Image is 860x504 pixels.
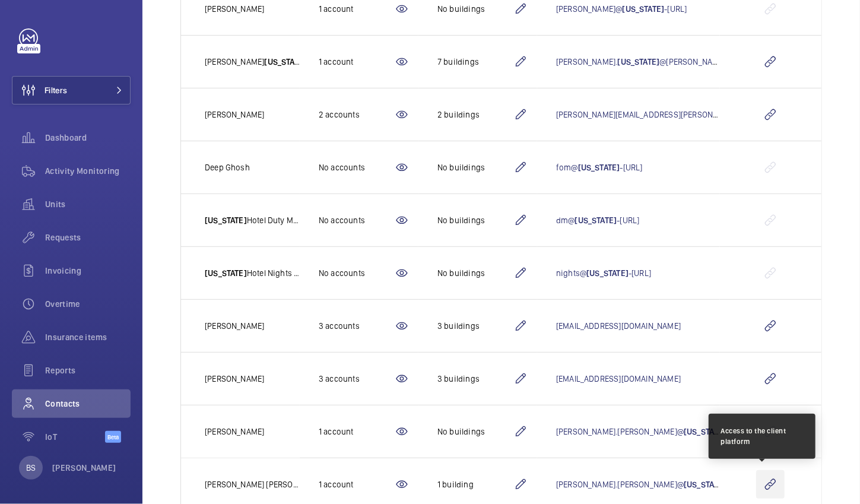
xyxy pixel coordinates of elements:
span: [US_STATE] [578,163,620,172]
div: No accounts [319,214,395,226]
p: [PERSON_NAME] [205,3,264,15]
span: [US_STATE] [623,4,665,14]
span: Beta [105,431,121,443]
span: Activity Monitoring [45,165,131,177]
p: [PERSON_NAME] [205,373,264,385]
a: fom@[US_STATE]-[URL] [556,163,643,172]
a: [PERSON_NAME][EMAIL_ADDRESS][PERSON_NAME][DOMAIN_NAME] [556,110,800,119]
div: No buildings [437,3,513,15]
p: [PERSON_NAME] [205,109,264,121]
span: Dashboard [45,132,131,144]
a: nights@[US_STATE]-[URL] [556,268,651,278]
span: Insurance items [45,331,131,343]
span: Reports [45,364,131,376]
p: Deep Ghosh [205,161,250,173]
div: 3 buildings [437,320,513,332]
p: Hotel Duty Manager [205,214,300,226]
div: 1 account [319,478,395,490]
span: [US_STATE] [586,268,629,278]
a: [PERSON_NAME].[PERSON_NAME]@[US_STATE]-[URL] [556,427,748,436]
a: [PERSON_NAME].[US_STATE]@[PERSON_NAME][DOMAIN_NAME] [556,57,785,66]
div: 1 account [319,426,395,438]
div: 7 buildings [437,56,513,68]
span: [US_STATE] [618,57,660,66]
div: 3 accounts [319,320,395,332]
div: 2 accounts [319,109,395,121]
div: Access to the client platform [721,426,804,447]
div: 1 account [319,56,395,68]
a: [PERSON_NAME].[PERSON_NAME]@[US_STATE]-[URL] [556,480,748,489]
p: [PERSON_NAME] [205,56,300,68]
p: BS [26,462,36,474]
span: [US_STATE] [205,268,247,278]
p: Hotel Nights Manager [205,267,300,279]
span: [US_STATE] [264,57,306,66]
div: 2 buildings [437,109,513,121]
span: Filters [45,84,67,96]
div: No accounts [319,161,395,173]
div: No accounts [319,267,395,279]
div: No buildings [437,267,513,279]
p: [PERSON_NAME] [PERSON_NAME] [205,478,300,490]
span: [US_STATE] [575,215,617,225]
div: No buildings [437,214,513,226]
a: [EMAIL_ADDRESS][DOMAIN_NAME] [556,374,681,383]
div: No buildings [437,161,513,173]
div: No buildings [437,426,513,438]
a: dm@[US_STATE]-[URL] [556,215,639,225]
span: Overtime [45,298,131,310]
span: [US_STATE] [684,480,726,489]
p: [PERSON_NAME] [205,426,264,438]
span: Requests [45,232,131,243]
a: [EMAIL_ADDRESS][DOMAIN_NAME] [556,321,681,331]
a: [PERSON_NAME]@[US_STATE]-[URL] [556,4,687,14]
span: Units [45,198,131,210]
div: 3 buildings [437,373,513,385]
div: 1 building [437,478,513,490]
span: IoT [45,431,105,443]
span: [US_STATE] [684,427,726,436]
div: 3 accounts [319,373,395,385]
p: [PERSON_NAME] [52,462,116,474]
span: Invoicing [45,265,131,277]
p: [PERSON_NAME] [205,320,264,332]
span: Contacts [45,398,131,410]
span: [US_STATE] [205,215,247,225]
button: Filters [12,76,131,104]
div: 1 account [319,3,395,15]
